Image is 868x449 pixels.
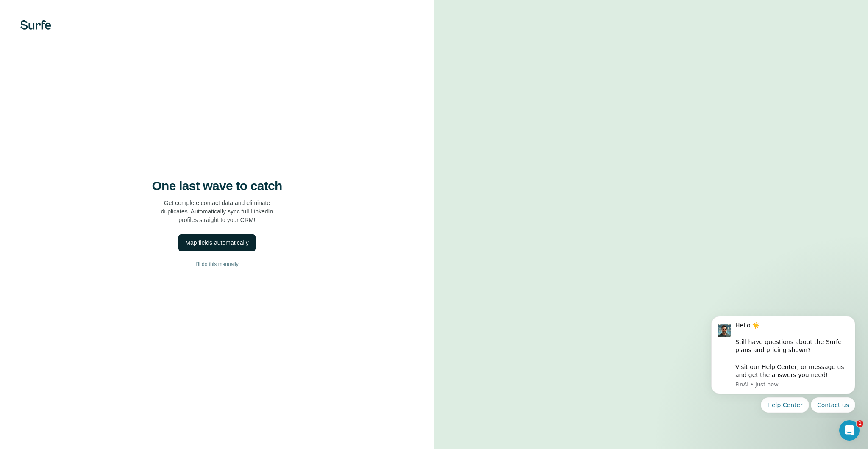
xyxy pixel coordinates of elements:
iframe: Intercom live chat [839,420,860,441]
span: 1 [857,420,863,427]
span: I’ll do this manually [195,261,238,268]
iframe: Intercom notifications message [698,308,868,418]
div: Map fields automatically [185,238,248,247]
button: Map fields automatically [178,234,255,251]
h4: One last wave to catch [152,178,282,194]
img: Surfe's logo [20,20,51,30]
p: Get complete contact data and eliminate duplicates. Automatically sync full LinkedIn profiles str... [161,199,273,224]
button: I’ll do this manually [17,258,417,271]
